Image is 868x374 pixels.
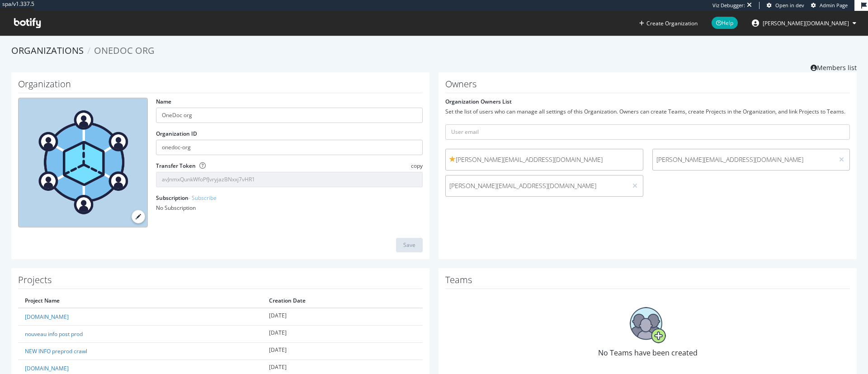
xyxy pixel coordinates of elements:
div: Set the list of users who can manage all settings of this Organization. Owners can create Teams, ... [445,108,850,115]
span: [PERSON_NAME][EMAIL_ADDRESS][DOMAIN_NAME] [656,155,830,164]
span: Admin Page [820,2,848,9]
td: [DATE] [262,342,423,360]
h1: Owners [445,79,850,93]
ol: breadcrumbs [11,44,857,57]
div: Save [403,241,415,249]
span: OneDoc org [94,44,155,57]
button: Save [396,238,423,252]
input: User email [445,124,850,140]
div: Viz Debugger: [712,2,745,9]
td: [DATE] [262,325,423,342]
a: [DOMAIN_NAME] [25,365,69,372]
label: Transfer Token [156,162,196,170]
span: jenny.ren [763,19,849,27]
span: Open in dev [775,2,804,9]
label: Subscription [156,194,217,202]
a: - Subscribe [189,194,217,202]
span: [PERSON_NAME][EMAIL_ADDRESS][DOMAIN_NAME] [449,181,623,190]
h1: Organization [18,79,423,93]
input: name [156,108,423,123]
button: Create Organization [639,19,698,28]
h1: Projects [18,275,423,289]
div: No Subscription [156,204,423,212]
span: [PERSON_NAME][EMAIL_ADDRESS][DOMAIN_NAME] [449,155,639,164]
a: nouveau info post prod [25,330,83,338]
td: [DATE] [262,308,423,326]
a: Organizations [11,44,84,57]
input: Organization ID [156,140,423,155]
th: Project Name [18,294,262,308]
span: copy [411,162,423,170]
a: [DOMAIN_NAME] [25,313,69,321]
label: Organization ID [156,130,197,137]
label: Name [156,98,171,105]
a: Admin Page [811,2,848,9]
h1: Teams [445,275,850,289]
button: [PERSON_NAME][DOMAIN_NAME] [745,16,863,30]
span: Help [712,17,738,29]
th: Creation Date [262,294,423,308]
a: Open in dev [767,2,804,9]
img: No Teams have been created [630,307,666,343]
span: No Teams have been created [598,348,698,358]
a: NEW INFO preprod crawl [25,347,87,355]
a: Members list [811,61,857,72]
label: Organization Owners List [445,98,512,105]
